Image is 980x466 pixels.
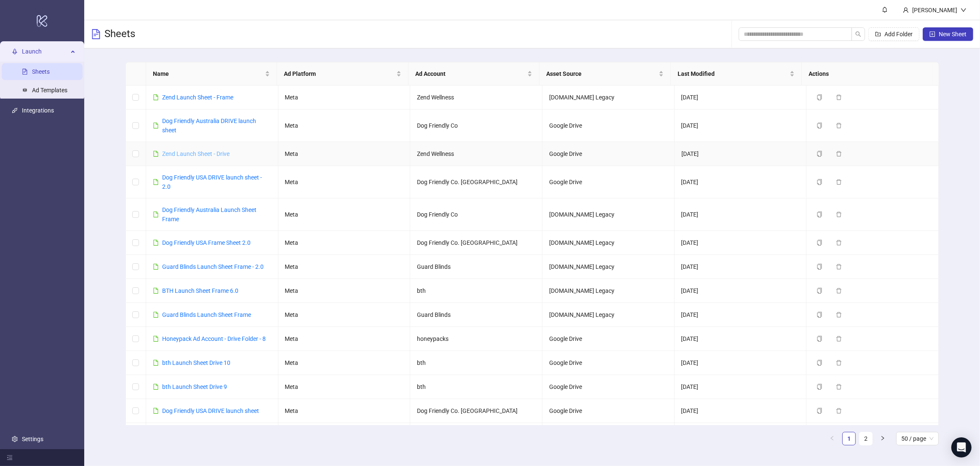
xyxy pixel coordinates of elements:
[162,335,266,342] a: Honeypack Ad Account - Drive Folder - 8
[825,432,839,445] button: left
[153,94,159,100] span: file
[817,264,822,270] span: copy
[278,142,411,166] td: Meta
[817,408,822,414] span: copy
[153,123,159,129] span: file
[884,31,913,37] span: Add Folder
[542,166,675,198] td: Google Drive
[542,198,675,231] td: [DOMAIN_NAME] Legacy
[12,48,18,54] span: rocket
[146,62,278,86] th: Name
[836,312,842,318] span: delete
[842,432,856,445] li: 1
[153,360,159,366] span: file
[278,166,411,198] td: Meta
[278,375,411,399] td: Meta
[410,198,542,231] td: Dog Friendly Co
[675,255,807,279] td: [DATE]
[875,31,881,37] span: folder-add
[860,432,872,445] a: 2
[961,7,967,13] span: down
[542,399,675,423] td: Google Drive
[162,359,230,366] a: bth Launch Sheet Drive 10
[903,7,909,13] span: user
[675,142,807,166] td: [DATE]
[909,5,961,15] div: [PERSON_NAME]
[162,239,251,246] a: Dog Friendly USA Frame Sheet 2.0
[410,142,542,166] td: Zend Wellness
[675,327,807,351] td: [DATE]
[162,263,264,270] a: Guard Blinds Launch Sheet Frame - 2.0
[153,384,159,390] span: file
[22,436,43,442] a: Settings
[542,423,675,447] td: [DOMAIN_NAME] Legacy
[409,62,540,86] th: Ad Account
[278,110,411,142] td: Meta
[817,94,822,100] span: copy
[923,27,973,41] button: New Sheet
[901,432,934,445] span: 50 / page
[542,231,675,255] td: [DOMAIN_NAME] Legacy
[817,179,822,185] span: copy
[675,166,807,198] td: [DATE]
[836,360,842,366] span: delete
[817,151,822,157] span: copy
[153,336,159,342] span: file
[817,336,822,342] span: copy
[410,351,542,375] td: bth
[22,43,68,60] span: Launch
[802,62,933,86] th: Actions
[542,142,675,166] td: Google Drive
[278,303,411,327] td: Meta
[153,179,159,185] span: file
[162,206,256,222] a: Dog Friendly Australia Launch Sheet Frame
[836,384,842,390] span: delete
[162,118,256,134] a: Dog Friendly Australia DRIVE launch sheet
[410,255,542,279] td: Guard Blinds
[836,179,842,185] span: delete
[675,231,807,255] td: [DATE]
[542,303,675,327] td: [DOMAIN_NAME] Legacy
[153,264,159,270] span: file
[415,69,526,78] span: Ad Account
[675,375,807,399] td: [DATE]
[817,123,822,129] span: copy
[836,288,842,294] span: delete
[539,62,671,86] th: Asset Source
[284,69,395,78] span: Ad Platform
[153,408,159,414] span: file
[32,87,67,94] a: Ad Templates
[675,110,807,142] td: [DATE]
[277,62,409,86] th: Ad Platform
[817,212,822,217] span: copy
[542,279,675,303] td: [DOMAIN_NAME] Legacy
[546,69,657,78] span: Asset Source
[836,123,842,129] span: delete
[104,27,135,41] h3: Sheets
[278,255,411,279] td: Meta
[278,279,411,303] td: Meta
[542,86,675,110] td: [DOMAIN_NAME] Legacy
[817,360,822,366] span: copy
[410,399,542,423] td: Dog Friendly Co. [GEOGRAPHIC_DATA]
[153,312,159,318] span: file
[675,198,807,231] td: [DATE]
[542,110,675,142] td: Google Drive
[929,31,935,37] span: plus-square
[542,351,675,375] td: Google Drive
[162,383,227,390] a: bth Launch Sheet Drive 9
[162,407,259,414] a: Dog Friendly USA DRIVE launch sheet
[880,436,885,441] span: right
[836,151,842,157] span: delete
[22,107,54,114] a: Integrations
[671,62,802,86] th: Last Modified
[410,166,542,198] td: Dog Friendly Co. [GEOGRAPHIC_DATA]
[675,399,807,423] td: [DATE]
[410,86,542,110] td: Zend Wellness
[830,436,835,441] span: left
[162,174,262,190] a: Dog Friendly USA DRIVE launch sheet - 2.0
[278,86,411,110] td: Meta
[836,94,842,100] span: delete
[153,212,159,217] span: file
[675,303,807,327] td: [DATE]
